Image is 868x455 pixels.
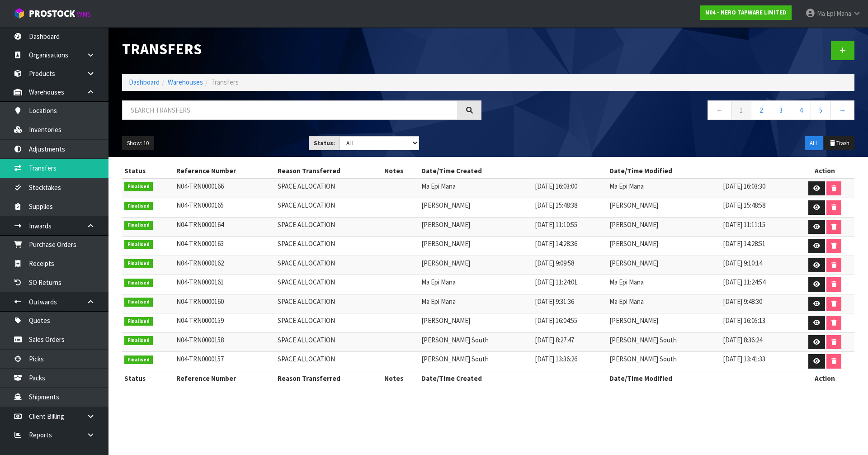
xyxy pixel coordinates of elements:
[275,332,382,352] td: SPACE ALLOCATION
[721,256,795,275] td: [DATE] 9:10:14
[533,313,607,333] td: [DATE] 16:04:55
[174,237,276,256] td: N04-TRN0000163
[174,164,276,178] th: Reference Number
[533,217,607,237] td: [DATE] 11:10:55
[836,9,851,18] span: Mana
[122,41,481,57] h1: Transfers
[419,352,533,371] td: [PERSON_NAME] South
[275,256,382,275] td: SPACE ALLOCATION
[607,352,721,371] td: [PERSON_NAME] South
[275,275,382,294] td: SPACE ALLOCATION
[174,332,276,352] td: N04-TRN0000158
[721,352,795,371] td: [DATE] 13:41:33
[721,237,795,256] td: [DATE] 14:28:51
[607,313,721,333] td: [PERSON_NAME]
[124,336,153,345] span: Finalised
[124,298,153,307] span: Finalised
[607,294,721,313] td: Ma Epi Mana
[124,355,153,365] span: Finalised
[817,9,835,18] span: Ma Epi
[168,78,203,86] a: Warehouses
[122,371,174,385] th: Status
[607,179,721,198] td: Ma Epi Mana
[533,256,607,275] td: [DATE] 9:09:58
[174,179,276,198] td: N04-TRN0000166
[731,100,751,120] a: 1
[419,198,533,218] td: [PERSON_NAME]
[533,294,607,313] td: [DATE] 9:31:36
[124,279,153,288] span: Finalised
[607,198,721,218] td: [PERSON_NAME]
[124,202,153,211] span: Finalised
[419,332,533,352] td: [PERSON_NAME] South
[795,164,854,178] th: Action
[419,371,607,385] th: Date/Time Created
[419,217,533,237] td: [PERSON_NAME]
[705,9,787,16] strong: N04 - NERO TAPWARE LIMITED
[607,217,721,237] td: [PERSON_NAME]
[124,221,153,230] span: Finalised
[275,352,382,371] td: SPACE ALLOCATION
[700,5,792,20] a: N04 - NERO TAPWARE LIMITED
[419,294,533,313] td: Ma Epi Mana
[122,164,174,178] th: Status
[14,8,25,19] img: cube-alt.png
[751,100,771,120] a: 2
[174,313,276,333] td: N04-TRN0000159
[721,217,795,237] td: [DATE] 11:11:15
[211,78,239,86] span: Transfers
[275,313,382,333] td: SPACE ALLOCATION
[533,237,607,256] td: [DATE] 14:28:36
[419,275,533,294] td: Ma Epi Mana
[721,294,795,313] td: [DATE] 9:48:30
[607,256,721,275] td: [PERSON_NAME]
[174,217,276,237] td: N04-TRN0000164
[122,136,154,151] button: Show: 10
[382,164,419,178] th: Notes
[382,371,419,385] th: Notes
[29,8,75,19] span: ProStock
[607,164,795,178] th: Date/Time Modified
[721,313,795,333] td: [DATE] 16:05:13
[708,100,731,120] a: ←
[607,332,721,352] td: [PERSON_NAME] South
[533,179,607,198] td: [DATE] 16:03:00
[275,198,382,218] td: SPACE ALLOCATION
[124,317,153,326] span: Finalised
[174,256,276,275] td: N04-TRN0000162
[419,164,607,178] th: Date/Time Created
[805,136,823,151] button: ALL
[124,259,153,268] span: Finalised
[721,198,795,218] td: [DATE] 15:48:58
[419,237,533,256] td: [PERSON_NAME]
[533,332,607,352] td: [DATE] 8:27:47
[607,275,721,294] td: Ma Epi Mana
[607,237,721,256] td: [PERSON_NAME]
[791,100,811,120] a: 4
[811,100,831,120] a: 5
[419,256,533,275] td: [PERSON_NAME]
[795,371,854,385] th: Action
[721,332,795,352] td: [DATE] 8:36:24
[314,139,335,147] strong: Status:
[533,275,607,294] td: [DATE] 11:24:01
[607,371,795,385] th: Date/Time Modified
[275,294,382,313] td: SPACE ALLOCATION
[174,198,276,218] td: N04-TRN0000165
[771,100,791,120] a: 3
[174,275,276,294] td: N04-TRN0000161
[824,136,854,151] button: Trash
[275,237,382,256] td: SPACE ALLOCATION
[533,198,607,218] td: [DATE] 15:48:38
[77,10,91,19] small: WMS
[174,294,276,313] td: N04-TRN0000160
[174,352,276,371] td: N04-TRN0000157
[721,275,795,294] td: [DATE] 11:24:54
[275,371,382,385] th: Reason Transferred
[275,217,382,237] td: SPACE ALLOCATION
[129,78,160,86] a: Dashboard
[275,164,382,178] th: Reason Transferred
[122,100,458,120] input: Search transfers
[174,371,276,385] th: Reference Number
[275,179,382,198] td: SPACE ALLOCATION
